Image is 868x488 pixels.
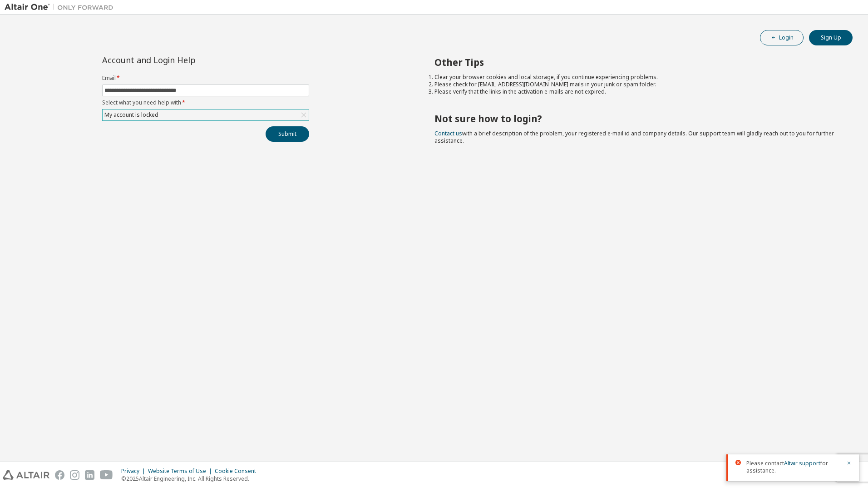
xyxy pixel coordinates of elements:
li: Clear your browser cookies and local storage, if you continue experiencing problems. [434,74,837,81]
img: youtube.svg [100,470,113,480]
label: Select what you need help with [102,99,309,106]
li: Please check for [EMAIL_ADDRESS][DOMAIN_NAME] mails in your junk or spam folder. [434,81,837,88]
button: Login [760,30,804,45]
h2: Other Tips [434,56,837,68]
label: Email [102,75,309,82]
img: instagram.svg [70,470,79,480]
div: Cookie Consent [215,468,261,475]
div: My account is locked [103,110,160,120]
img: linkedin.svg [85,470,94,480]
img: facebook.svg [55,470,64,480]
div: Account and Login Help [102,56,268,64]
button: Submit [266,126,309,142]
li: Please verify that the links in the activation e-mails are not expired. [434,88,837,95]
p: © 2025 Altair Engineering, Inc. All Rights Reserved. [121,475,261,483]
a: Contact us [434,129,462,137]
h2: Not sure how to login? [434,113,837,124]
a: Altair support [784,459,820,467]
span: Please contact for assistance. [746,460,841,474]
div: Website Terms of Use [148,468,215,475]
img: altair_logo.svg [3,470,49,480]
span: with a brief description of the problem, your registered e-mail id and company details. Our suppo... [434,129,834,144]
div: My account is locked [103,110,309,120]
div: Privacy [121,468,148,475]
button: Sign Up [809,30,853,45]
img: Altair One [5,3,118,12]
